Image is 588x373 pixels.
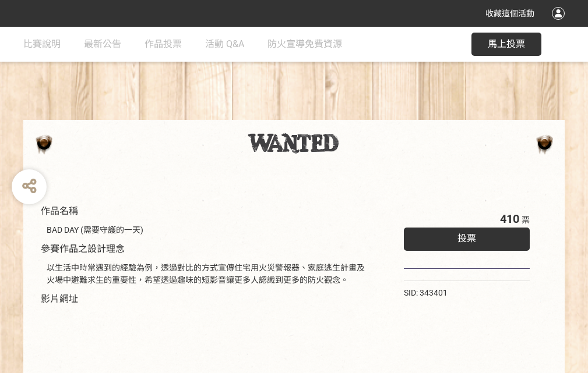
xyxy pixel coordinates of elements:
a: 活動 Q&A [205,27,244,62]
span: 作品名稱 [41,205,78,216]
span: 收藏這個活動 [485,9,534,18]
span: 410 [500,212,519,226]
span: 參賽作品之設計理念 [41,243,125,254]
span: 影片網址 [41,293,78,304]
span: 票 [522,215,530,225]
div: 以生活中時常遇到的經驗為例，透過對比的方式宣傳住宅用火災警報器、家庭逃生計畫及火場中避難求生的重要性，希望透過趣味的短影音讓更多人認識到更多的防火觀念。 [47,262,369,286]
a: 比賽說明 [23,27,61,62]
span: 防火宣導免費資源 [267,38,342,49]
span: 活動 Q&A [205,38,244,49]
span: 投票 [457,233,476,244]
span: 最新公告 [84,38,121,49]
span: 馬上投票 [488,38,525,49]
div: BAD DAY (需要守護的一天) [47,224,369,236]
a: 最新公告 [84,27,121,62]
a: 防火宣導免費資源 [267,27,342,62]
a: 作品投票 [145,27,182,62]
span: 比賽說明 [23,38,61,49]
span: 作品投票 [145,38,182,49]
span: SID: 343401 [404,288,448,297]
button: 馬上投票 [471,33,541,56]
